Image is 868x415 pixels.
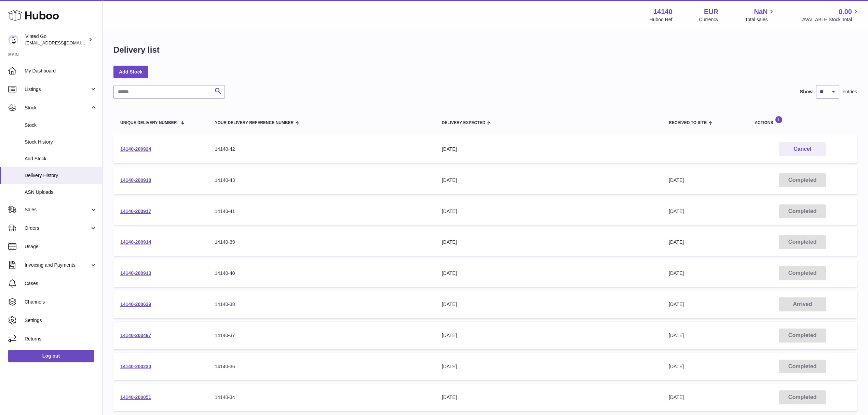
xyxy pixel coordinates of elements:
span: Total sales [745,16,775,23]
span: [DATE] [669,209,684,214]
a: 14140-200914 [120,239,151,245]
a: 14140-200230 [120,364,151,369]
strong: 14140 [653,7,673,16]
a: Log out [8,350,94,362]
span: Usage [25,243,97,250]
span: Add Stock [25,156,97,162]
div: [DATE] [442,270,655,277]
div: Actions [755,116,850,125]
div: 14140-36 [215,363,428,370]
span: Sales [25,206,90,213]
span: Orders [25,225,90,231]
div: [DATE] [442,332,655,339]
a: 14140-200639 [120,302,151,307]
span: Unique Delivery Number [120,121,177,125]
span: Received to Site [669,121,707,125]
span: Your Delivery Reference Number [215,121,294,125]
strong: EUR [704,7,718,16]
a: 14140-200918 [120,177,151,183]
div: [DATE] [442,239,655,245]
span: [DATE] [669,270,684,276]
span: Delivery History [25,172,97,179]
div: [DATE] [442,208,655,215]
div: [DATE] [442,394,655,401]
div: [DATE] [442,146,655,152]
span: Cases [25,280,97,287]
div: [DATE] [442,363,655,370]
span: AVAILABLE Stock Total [802,16,860,23]
span: Stock [25,105,90,111]
a: 14140-200924 [120,146,151,152]
div: 14140-42 [215,146,428,152]
span: Listings [25,86,90,93]
a: Add Stock [113,66,148,78]
a: 0.00 AVAILABLE Stock Total [802,7,860,23]
label: Show [800,89,813,95]
a: 14140-200497 [120,333,151,338]
div: [DATE] [442,177,655,184]
span: Settings [25,317,97,324]
span: Invoicing and Payments [25,262,90,268]
a: 14140-200051 [120,394,151,400]
span: 0.00 [839,7,852,16]
span: [DATE] [669,302,684,307]
h1: Delivery list [113,44,160,55]
span: Channels [25,299,97,305]
span: [EMAIL_ADDRESS][DOMAIN_NAME] [25,40,100,45]
span: My Dashboard [25,68,97,74]
a: 14140-200917 [120,209,151,214]
span: NaN [754,7,768,16]
a: 14140-200913 [120,270,151,276]
button: Cancel [779,142,826,156]
span: [DATE] [669,333,684,338]
div: 14140-38 [215,301,428,308]
span: Delivery Expected [442,121,485,125]
div: Vinted Go [25,33,87,46]
div: Huboo Ref [650,16,673,23]
span: Returns [25,336,97,342]
a: NaN Total sales [745,7,775,23]
div: 14140-40 [215,270,428,277]
span: ASN Uploads [25,189,97,196]
div: Currency [699,16,719,23]
div: 14140-43 [215,177,428,184]
span: [DATE] [669,394,684,400]
div: [DATE] [442,301,655,308]
div: 14140-39 [215,239,428,245]
div: 14140-34 [215,394,428,401]
span: entries [843,89,857,95]
img: internalAdmin-14140@internal.huboo.com [8,35,18,45]
span: [DATE] [669,177,684,183]
span: [DATE] [669,239,684,245]
span: [DATE] [669,364,684,369]
div: 14140-41 [215,208,428,215]
div: 14140-37 [215,332,428,339]
span: Stock [25,122,97,129]
span: Stock History [25,139,97,145]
